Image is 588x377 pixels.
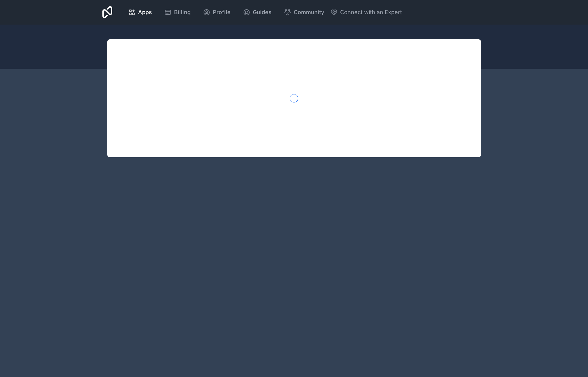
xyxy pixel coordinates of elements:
[253,8,272,17] span: Guides
[138,8,152,17] span: Apps
[330,8,402,17] button: Connect with an Expert
[159,6,196,19] a: Billing
[123,6,157,19] a: Apps
[238,6,276,19] a: Guides
[213,8,231,17] span: Profile
[279,6,329,19] a: Community
[198,6,236,19] a: Profile
[174,8,191,17] span: Billing
[294,8,324,17] span: Community
[340,8,402,17] span: Connect with an Expert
